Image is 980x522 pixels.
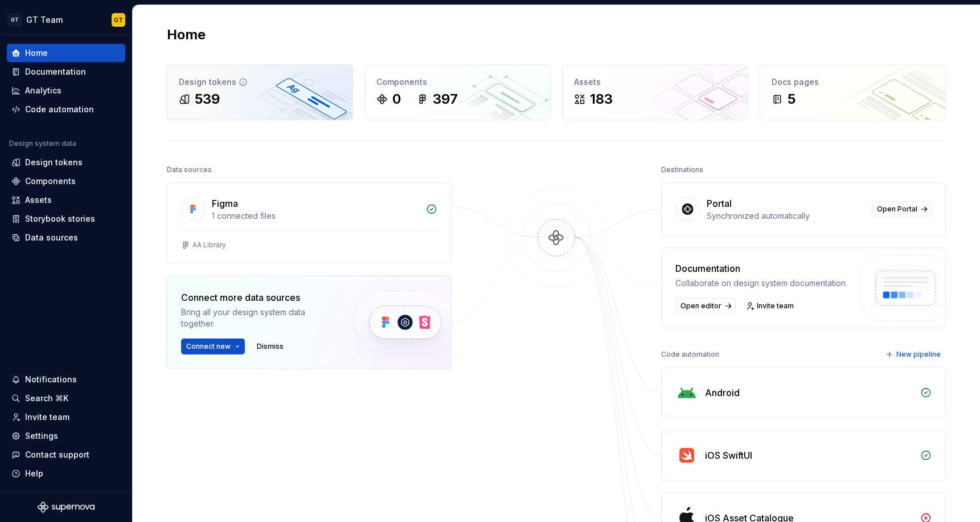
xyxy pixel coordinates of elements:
[896,350,941,359] span: New pipeline
[707,210,865,222] div: Synchronized automatically
[376,76,539,88] div: Components
[7,446,125,464] button: Contact support
[195,90,220,108] div: 539
[8,13,22,27] div: GT
[212,197,238,210] div: Figma
[760,64,946,120] a: Docs pages5
[25,232,78,243] div: Data sources
[25,213,95,225] div: Storybook stories
[192,240,226,250] div: AA Library
[772,76,934,88] div: Docs pages
[167,162,212,178] div: Data sources
[25,47,48,59] div: Home
[7,191,125,209] a: Assets
[392,90,401,108] div: 0
[705,448,752,462] div: iOS SwiftUI
[212,210,419,222] div: 1 connected files
[757,301,794,311] span: Invite team
[433,90,458,108] div: 397
[7,464,125,483] button: Help
[707,197,732,210] div: Portal
[7,81,125,100] a: Analytics
[661,162,703,178] div: Destinations
[7,44,125,62] a: Home
[25,430,58,442] div: Settings
[882,346,946,362] button: New pipeline
[179,76,341,88] div: Design tokens
[675,298,736,314] a: Open editor
[364,64,551,120] a: Components0397
[661,346,719,362] div: Code automation
[25,468,43,479] div: Help
[7,153,125,172] a: Design tokens
[25,374,77,385] div: Notifications
[186,342,231,351] span: Connect new
[562,64,748,120] a: Assets183
[7,389,125,407] button: Search ⌘K
[25,449,89,460] div: Contact support
[167,182,452,264] a: Figma1 connected filesAA Library
[7,229,125,247] a: Data sources
[705,386,740,399] div: Android
[7,172,125,190] a: Components
[7,100,125,119] a: Code automation
[25,104,94,115] div: Code automation
[7,427,125,445] a: Settings
[25,66,86,78] div: Documentation
[574,76,736,88] div: Assets
[25,411,69,423] div: Invite team
[590,90,613,108] div: 183
[252,339,289,354] button: Dismiss
[7,370,125,389] button: Notifications
[167,26,206,44] h2: Home
[181,339,245,354] button: Connect new
[25,85,61,96] div: Analytics
[877,205,917,214] span: Open Portal
[7,210,125,228] a: Storybook stories
[25,194,52,206] div: Assets
[680,301,721,311] span: Open editor
[7,63,125,81] a: Documentation
[788,90,796,108] div: 5
[9,139,76,148] div: Design system data
[167,64,353,120] a: Design tokens539
[872,201,932,217] a: Open Portal
[181,307,335,329] div: Bring all your design system data together.
[25,157,83,168] div: Design tokens
[2,7,130,32] button: GTGT TeamGT
[181,291,335,304] div: Connect more data sources
[25,176,76,187] div: Components
[38,501,95,513] svg: Supernova Logo
[675,278,847,289] div: Collaborate on design system documentation.
[743,298,799,314] a: Invite team
[7,408,125,426] a: Invite team
[25,393,68,404] div: Search ⌘K
[26,14,63,26] div: GT Team
[675,262,847,275] div: Documentation
[114,15,123,25] div: GT
[257,342,284,351] span: Dismiss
